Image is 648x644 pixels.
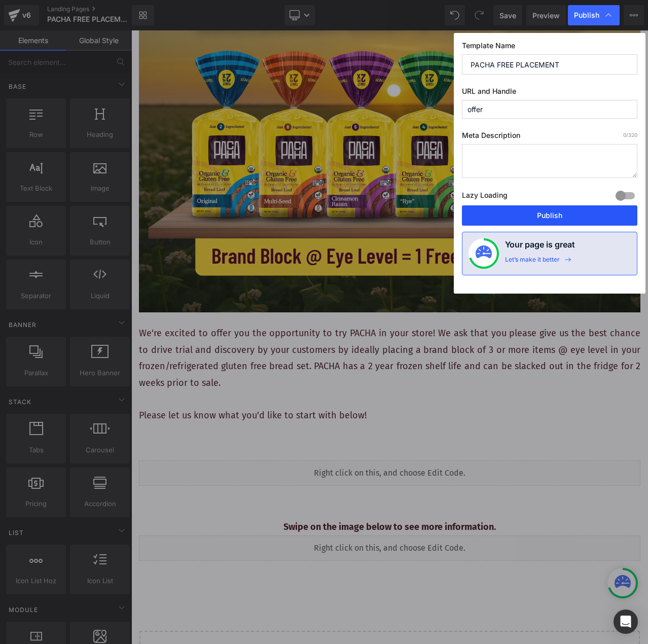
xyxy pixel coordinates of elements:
p: We're excited to offer you the opportunity to try PACHA in your store! We ask that you please giv... [8,295,509,361]
div: Open Intercom Messenger [614,610,638,634]
label: Meta Description [462,131,637,144]
p: Please let us know what you'd like to start with below! [8,377,509,393]
button: Publish [462,205,637,226]
label: URL and Handle [462,87,637,100]
label: Lazy Loading [462,189,508,205]
span: Publish [574,11,599,20]
strong: Swipe on the image below to see more information. [152,491,365,502]
img: onboarding-status.svg [476,245,492,262]
h4: Your page is great [505,238,575,256]
div: Let’s make it better [505,256,560,269]
span: 0 [623,132,626,138]
label: Template Name [462,41,637,54]
span: /320 [623,132,637,138]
